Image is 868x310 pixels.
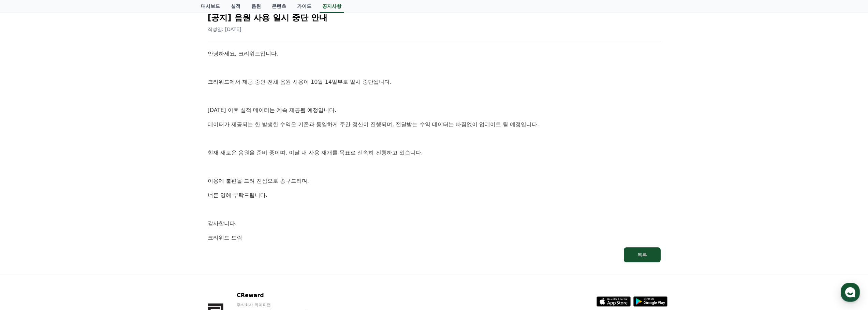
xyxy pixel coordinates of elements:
[208,148,661,157] p: 현재 새로운 음원을 준비 중이며, 이달 내 사용 재개를 목표로 신속히 진행하고 있습니다.
[208,12,661,23] h2: [공지] 음원 사용 일시 중단 안내
[208,191,661,200] p: 너른 양해 부탁드립니다.
[637,251,647,258] div: 목록
[21,226,26,231] span: 홈
[208,120,661,129] p: 데이터가 제공되는 한 발생한 수익은 기존과 동일하게 주간 정산이 진행되며, 전달받는 수익 데이터는 빠짐없이 업데이트 될 예정입니다.
[105,226,114,231] span: 설정
[208,233,661,242] p: 크리워드 드림
[208,27,241,32] span: 작성일: [DATE]
[237,302,320,308] p: 주식회사 와이피랩
[624,247,661,262] button: 목록
[237,291,320,299] p: CReward
[208,177,661,185] p: 이용에 불편을 드려 진심으로 송구드리며,
[208,49,661,58] p: 안녕하세요, 크리워드입니다.
[45,216,88,233] a: 대화
[208,247,661,262] a: 목록
[62,226,71,232] span: 대화
[208,106,661,115] p: [DATE] 이후 실적 데이터는 계속 제공될 예정입니다.
[208,219,661,228] p: 감사합니다.
[2,216,45,233] a: 홈
[208,78,661,86] p: 크리워드에서 제공 중인 전체 음원 사용이 10월 14일부로 일시 중단됩니다.
[88,216,131,233] a: 설정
